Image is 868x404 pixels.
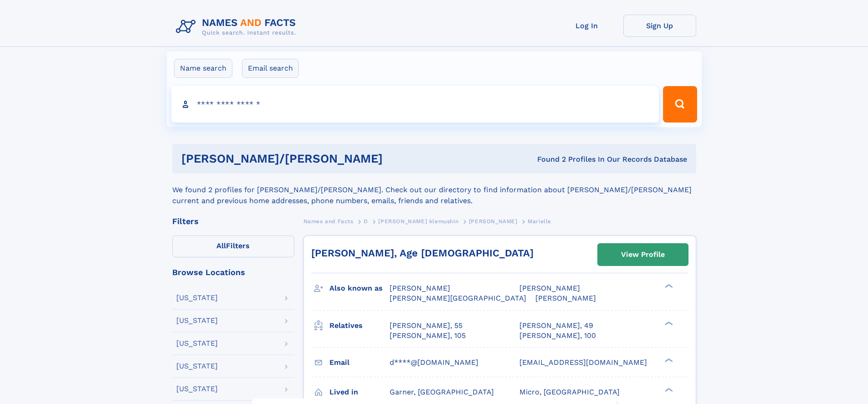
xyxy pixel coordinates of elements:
a: Sign Up [623,15,696,37]
div: We found 2 profiles for [PERSON_NAME]/[PERSON_NAME]. Check out our directory to find information ... [172,174,696,206]
a: [PERSON_NAME], 105 [390,331,466,341]
label: Email search [242,59,299,78]
span: [PERSON_NAME] [535,294,596,302]
h3: Lived in [329,384,390,400]
button: Search Button [663,86,697,123]
span: Micro, [GEOGRAPHIC_DATA] [519,388,620,396]
a: Names and Facts [303,215,354,227]
h3: Also known as [329,281,390,296]
div: ❯ [663,283,673,289]
span: All [216,241,226,250]
a: Log In [550,15,623,37]
h3: Relatives [329,318,390,333]
div: ❯ [663,387,673,393]
div: [US_STATE] [176,294,218,302]
a: [PERSON_NAME], 55 [390,321,462,331]
h3: Email [329,355,390,370]
span: [EMAIL_ADDRESS][DOMAIN_NAME] [519,358,647,367]
span: [PERSON_NAME] klemushin [378,218,458,225]
a: [PERSON_NAME], Age [DEMOGRAPHIC_DATA] [311,247,534,259]
a: View Profile [598,244,688,266]
label: Filters [172,235,294,257]
span: D [364,218,368,225]
h1: [PERSON_NAME]/[PERSON_NAME] [181,153,460,164]
a: [PERSON_NAME], 49 [519,321,593,331]
div: [US_STATE] [176,363,218,370]
span: Marielle [528,218,551,225]
div: [US_STATE] [176,317,218,324]
div: [US_STATE] [176,340,218,347]
div: [US_STATE] [176,385,218,393]
div: View Profile [621,244,665,265]
a: D [364,215,368,227]
span: [PERSON_NAME] [519,284,580,292]
div: Found 2 Profiles In Our Records Database [460,154,687,164]
span: Garner, [GEOGRAPHIC_DATA] [390,388,494,396]
a: [PERSON_NAME], 100 [519,331,596,341]
a: [PERSON_NAME] [469,215,518,227]
div: Browse Locations [172,268,294,276]
span: [PERSON_NAME][GEOGRAPHIC_DATA] [390,294,526,302]
div: ❯ [663,320,673,326]
div: ❯ [663,357,673,363]
img: Logo Names and Facts [172,15,303,39]
a: [PERSON_NAME] klemushin [378,215,458,227]
div: Filters [172,217,294,225]
span: [PERSON_NAME] [390,284,450,292]
input: search input [171,86,659,123]
label: Name search [174,59,232,78]
span: [PERSON_NAME] [469,218,518,225]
